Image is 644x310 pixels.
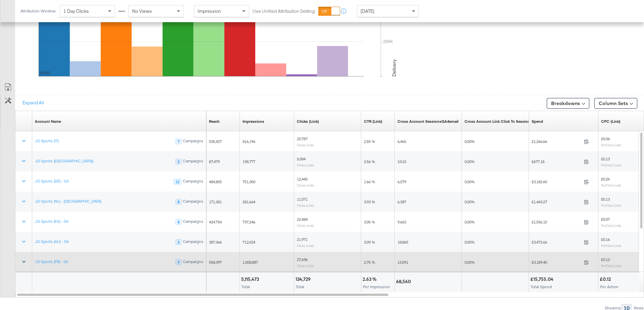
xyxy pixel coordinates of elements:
[35,239,69,244] a: JD Sports (AU) - SA
[18,97,49,109] button: Expand All
[397,219,406,224] span: 9,663
[209,139,222,144] span: 535,427
[35,119,61,124] div: Account Name
[20,9,56,13] div: Attribution Window:
[361,8,374,14] span: [DATE]
[530,276,555,282] div: £15,755.04
[175,259,181,265] div: 9
[465,139,475,144] span: 0.00%
[364,119,382,124] div: CTR (Link)
[601,143,621,147] sub: Per Click (Link)
[397,199,406,204] span: 6,387
[297,217,308,222] span: 22,484
[243,199,255,204] span: 281,664
[297,163,314,167] sub: Clicks (Link)
[364,240,375,245] span: 3.09 %
[297,119,319,124] a: The number of clicks on links appearing on your ad or Page that direct people to your sites off F...
[35,178,69,184] a: JD Sports (DE) - SA
[601,197,610,202] span: £0.13
[465,179,475,184] span: 0.00%
[397,240,408,245] span: 18,865
[601,223,621,227] sub: Per Click (Link)
[465,240,475,245] span: 0.00%
[132,8,152,14] span: No Views
[241,276,261,282] div: 5,115,473
[297,257,308,262] span: 27,696
[601,257,610,262] span: £0.12
[297,203,314,207] sub: Clicks (Link)
[601,163,621,167] sub: Per Click (Link)
[547,98,589,109] button: Breakdowns
[297,183,314,187] sub: Clicks (Link)
[601,203,621,207] sub: Per Click (Link)
[253,8,316,14] label: Use Unified Attribution Setting:
[601,176,610,182] span: £0.26
[364,179,375,184] span: 1.66 %
[532,119,543,124] div: Spend
[243,260,258,265] span: 1,008,887
[363,276,379,282] div: 2.63 %
[182,139,204,145] div: Campaigns
[209,179,222,184] span: 484,855
[364,119,382,124] a: The number of clicks received on a link in your ad divided by the number of impressions.
[363,284,390,289] span: Per Impression
[397,159,406,164] span: 3,515
[364,139,375,144] span: 2.55 %
[297,223,314,227] sub: Clicks (Link)
[532,219,581,224] span: £1,556.15
[35,259,68,264] a: JD Sports (FR) - SA
[465,119,549,124] a: Cross Account Link Click To Session Ratio GA4
[182,259,204,265] div: Campaigns
[175,239,181,245] div: 2
[391,59,397,76] text: Delivery
[396,278,413,285] div: 68,560
[397,179,406,184] span: 6,079
[243,139,255,144] span: 816,196
[601,183,621,187] sub: Per Click (Link)
[198,8,221,14] span: Impression
[532,179,581,184] span: £3,182.60
[175,139,181,145] div: 7
[397,119,459,124] a: Describe this metric
[63,8,89,14] span: 1 Day Clicks
[182,179,204,185] div: Campaigns
[397,119,459,124] div: Cross Account SessionsGA4email
[364,199,375,204] span: 3.93 %
[209,219,222,224] span: 424,754
[601,156,610,161] span: £0.13
[35,199,101,204] a: JD Sports (NL) - [GEOGRAPHIC_DATA]
[182,159,204,165] div: Campaigns
[297,119,319,124] div: Clicks (Link)
[601,119,621,124] a: The average cost for each link click you've received from your ad.
[601,136,610,141] span: £0.06
[175,199,181,205] div: 8
[209,159,220,164] span: 87,479
[35,158,93,164] a: JD Sports ([GEOGRAPHIC_DATA])
[297,143,314,147] sub: Clicks (Link)
[175,219,181,225] div: 8
[243,219,255,224] span: 737,246
[601,244,621,248] sub: Per Click (Link)
[601,237,610,242] span: £0.16
[182,199,204,205] div: Campaigns
[531,284,552,289] span: Total Spend
[209,119,220,124] a: The number of people your ad was served to.
[243,119,264,124] a: The number of times your ad was served. On mobile apps an ad is counted as served the first time ...
[173,179,181,185] div: 12
[600,284,619,289] span: Per Action
[209,119,220,124] div: Reach
[594,98,637,109] button: Column Sets
[465,199,475,204] span: 0.00%
[600,276,613,282] div: £0.12
[297,136,308,141] span: 20,787
[209,260,222,265] span: 558,397
[296,284,304,289] span: Total
[241,284,250,289] span: Total
[364,159,375,164] span: 2.56 %
[532,240,581,245] span: £3,472.66
[465,159,475,164] span: 0.00%
[175,159,181,165] div: 2
[297,197,308,202] span: 11,071
[209,199,222,204] span: 171,381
